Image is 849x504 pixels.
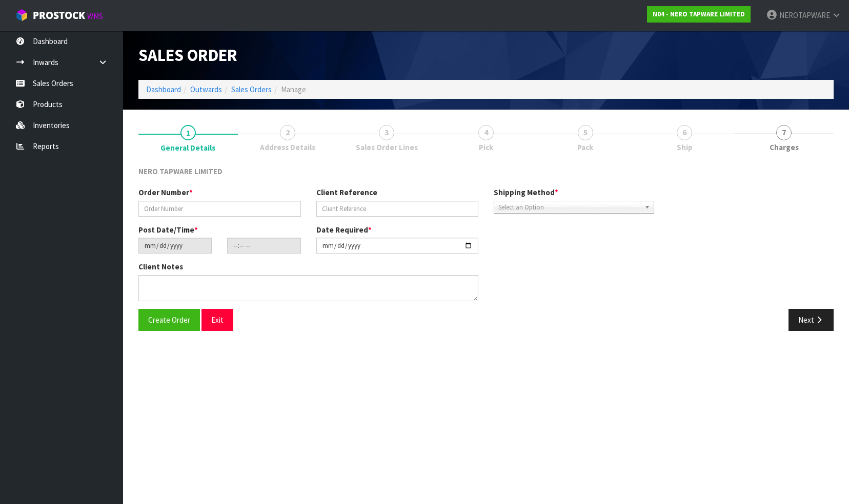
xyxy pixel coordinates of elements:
span: General Details [138,158,834,339]
span: Ship [677,142,693,153]
span: Charges [770,142,799,153]
span: Address Details [260,142,315,153]
label: Post Date/Time [138,224,198,235]
span: 7 [776,125,792,140]
span: 1 [180,125,196,140]
span: Create Order [148,315,190,325]
label: Shipping Method [494,187,558,198]
small: WMS [87,11,103,21]
span: Pick [479,142,493,153]
span: NEROTAPWARE [779,10,830,20]
span: 5 [578,125,593,140]
span: General Details [160,142,215,153]
span: NERO TAPWARE LIMITED [138,166,223,176]
a: Sales Orders [231,85,272,94]
span: 6 [677,125,692,140]
a: Dashboard [146,85,181,94]
button: Create Order [138,309,200,331]
span: Sales Order [138,45,237,66]
span: ProStock [33,9,85,22]
input: Client Reference [316,201,479,217]
label: Client Reference [316,187,377,198]
label: Order Number [138,187,193,198]
button: Exit [201,309,233,331]
span: Manage [281,85,306,94]
a: Outwards [190,85,222,94]
span: 4 [478,125,494,140]
span: Pack [577,142,593,153]
label: Client Notes [138,261,183,272]
span: Sales Order Lines [356,142,418,153]
input: Order Number [138,201,301,217]
span: 3 [379,125,394,140]
span: Select an Option [498,201,640,214]
strong: N04 - NERO TAPWARE LIMITED [653,10,745,18]
label: Date Required [316,224,372,235]
img: cube-alt.png [15,9,28,22]
button: Next [789,309,834,331]
span: 2 [280,125,295,140]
